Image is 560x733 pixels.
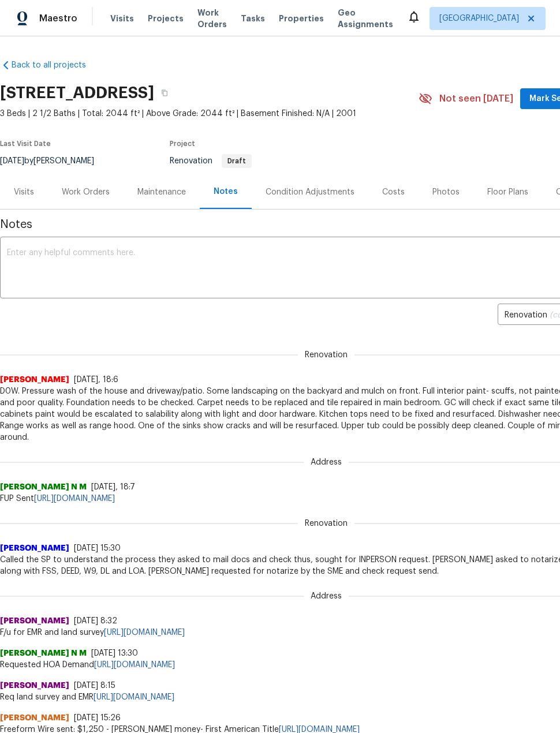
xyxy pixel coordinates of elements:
[214,186,238,197] div: Notes
[74,682,115,690] span: [DATE] 8:15
[34,495,115,503] a: [URL][DOMAIN_NAME]
[298,349,354,361] span: Renovation
[223,158,251,164] span: Draft
[154,83,175,103] button: Copy Address
[304,457,349,468] span: Address
[148,13,184,24] span: Projects
[279,13,324,24] span: Properties
[197,7,227,30] span: Work Orders
[439,93,513,104] span: Not seen [DATE]
[91,649,138,657] span: [DATE] 13:30
[14,186,34,198] div: Visits
[39,13,77,24] span: Maestro
[241,14,265,23] span: Tasks
[170,157,252,165] span: Renovation
[110,13,134,24] span: Visits
[266,186,354,198] div: Condition Adjustments
[432,186,460,198] div: Photos
[304,590,349,602] span: Address
[382,186,405,198] div: Costs
[74,714,121,722] span: [DATE] 15:26
[137,186,186,198] div: Maintenance
[94,661,175,669] a: [URL][DOMAIN_NAME]
[487,186,528,198] div: Floor Plans
[91,483,135,491] span: [DATE], 18:7
[74,376,118,384] span: [DATE], 18:6
[74,544,121,552] span: [DATE] 15:30
[439,13,519,24] span: [GEOGRAPHIC_DATA]
[170,140,195,147] span: Project
[338,7,393,30] span: Geo Assignments
[74,617,117,625] span: [DATE] 8:32
[94,693,174,701] a: [URL][DOMAIN_NAME]
[62,186,110,198] div: Work Orders
[298,518,354,529] span: Renovation
[104,629,185,637] a: [URL][DOMAIN_NAME]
